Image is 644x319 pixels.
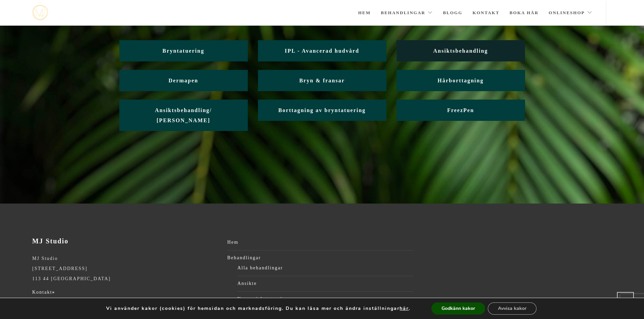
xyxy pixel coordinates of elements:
[397,70,525,91] a: Hårborttagning
[119,70,248,91] a: Dermapen
[163,48,205,54] span: Bryntatuering
[119,100,248,131] a: Ansiktsbehandling/ [PERSON_NAME]
[299,78,345,83] span: Bryn & fransar
[32,254,218,284] p: MJ Studio [STREET_ADDRESS] 113 44 [GEOGRAPHIC_DATA]
[397,100,525,121] a: FreezPen
[397,40,525,61] a: Ansiktsbehandling
[431,302,485,315] button: Godkänn kakor
[358,1,371,25] a: Hem
[549,1,592,25] a: Onlineshop
[258,40,386,61] a: IPL - Avancerad hudvård
[52,290,55,295] strong: »
[237,294,413,304] a: Kosmetisk tatuering
[227,237,413,247] a: Hem
[509,1,539,25] a: Boka här
[258,70,386,91] a: Bryn & fransar
[443,1,462,25] a: Blogg
[169,78,198,83] span: Dermapen
[237,278,413,289] a: Ansikte
[32,5,48,20] img: mjstudio
[227,253,413,263] a: Behandlingar
[119,40,248,61] a: Bryntatuering
[473,1,500,25] a: Kontakt
[433,48,488,54] span: Ansiktsbehandling
[32,290,55,295] a: Kontakt»
[381,1,433,25] a: Behandlingar
[106,305,410,312] p: Vi använder kakor (cookies) för hemsidan och marknadsföring. Du kan läsa mer och ändra inställnin...
[237,263,413,273] a: Alla behandlingar
[278,107,366,113] span: Borttagning av bryntatuering
[437,78,483,83] span: Hårborttagning
[258,100,386,121] a: Borttagning av bryntatuering
[32,5,48,20] a: mjstudio mjstudio mjstudio
[285,48,359,54] span: IPL - Avancerad hudvård
[447,107,474,113] span: FreezPen
[32,237,218,245] h3: MJ Studio
[488,302,536,315] button: Avvisa kakor
[155,107,212,123] span: Ansiktsbehandling/ [PERSON_NAME]
[400,305,409,312] button: här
